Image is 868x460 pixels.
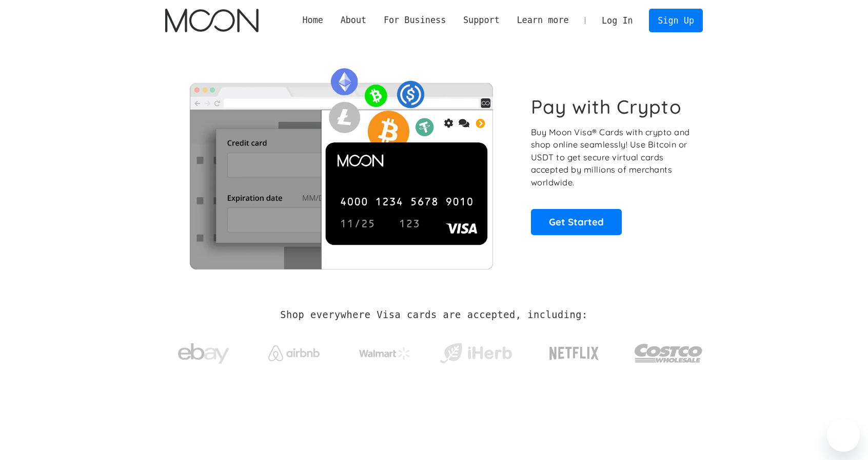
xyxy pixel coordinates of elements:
div: Support [455,14,508,27]
img: Moon Logo [165,9,258,32]
a: Home [294,14,332,27]
a: Costco [634,324,703,378]
div: Learn more [517,14,568,27]
div: Learn more [508,14,578,27]
img: Moon Cards let you spend your crypto anywhere Visa is accepted. [165,61,517,269]
img: ebay [178,338,229,370]
h1: Pay with Crypto [531,95,682,118]
a: Get Started [531,209,622,235]
img: Netflix [548,341,600,366]
img: Costco [634,334,703,372]
a: Sign Up [649,9,702,32]
a: iHerb [438,330,514,372]
a: Walmart [347,337,423,365]
div: About [332,14,375,27]
div: For Business [375,14,455,27]
iframe: Кнопка запуска окна обмена сообщениями [827,419,860,452]
div: Support [463,14,500,27]
a: Airbnb [256,335,332,366]
div: About [341,14,367,27]
a: Netflix [528,330,620,371]
a: ebay [165,327,242,375]
p: Buy Moon Visa® Cards with crypto and shop online seamlessly! Use Bitcoin or USDT to get secure vi... [531,126,692,189]
a: home [165,9,258,32]
a: Log In [593,9,641,32]
img: Walmart [359,347,410,360]
div: For Business [384,14,446,27]
img: Airbnb [268,345,320,361]
img: iHerb [438,340,514,367]
h2: Shop everywhere Visa cards are accepted, including: [280,309,587,321]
